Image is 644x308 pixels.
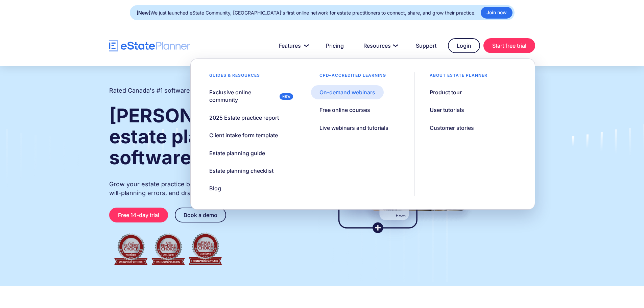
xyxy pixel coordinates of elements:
div: Estate planning guide [209,149,265,157]
div: User tutorials [430,106,464,114]
div: Product tour [430,89,462,96]
a: Book a demo [175,208,226,222]
a: Live webinars and tutorials [311,121,397,135]
a: Support [408,39,445,52]
a: Pricing [318,39,352,52]
div: Estate planning checklist [209,167,273,174]
a: On-demand webinars [311,85,384,99]
a: Free 14-day trial [109,208,168,222]
a: home [109,40,190,52]
a: Start free trial [483,38,535,53]
div: On-demand webinars [319,89,375,96]
div: Client intake form template [209,132,278,139]
a: Client intake form template [201,128,286,142]
a: User tutorials [421,103,473,117]
div: Exclusive online community [209,89,277,104]
a: Product tour [421,85,470,99]
a: Resources [355,39,404,52]
p: Grow your estate practice by streamlining client intake, reducing will-planning errors, and draft... [109,180,309,197]
a: Estate planning checklist [201,164,282,178]
a: Customer stories [421,121,482,135]
a: Login [448,38,480,53]
a: Exclusive online community [201,85,297,107]
div: We just launched eState Community, [GEOGRAPHIC_DATA]'s first online network for estate practition... [137,8,476,18]
a: Blog [201,181,230,195]
div: CPD–accredited learning [311,72,395,82]
div: Live webinars and tutorials [319,124,388,132]
strong: [New] [137,10,150,16]
strong: [PERSON_NAME] and estate planning software [109,104,308,169]
div: Blog [209,185,221,192]
div: About estate planner [421,72,496,82]
a: Features [271,39,314,52]
a: 2025 Estate practice report [201,111,287,125]
a: Join now [481,7,512,19]
div: Free online courses [319,106,370,114]
a: Free online courses [311,103,379,117]
h2: Rated Canada's #1 software for estate practitioners [109,86,258,95]
div: 2025 Estate practice report [209,114,279,121]
div: Customer stories [430,124,474,132]
div: Guides & resources [201,72,268,82]
a: Estate planning guide [201,146,273,160]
